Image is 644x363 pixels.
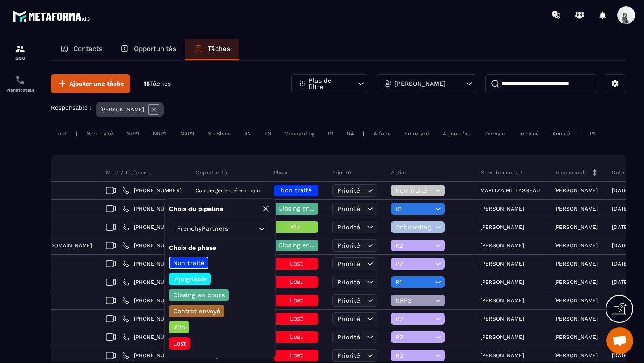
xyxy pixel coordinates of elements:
[106,169,152,176] p: Meet / Téléphone
[554,352,598,359] p: [PERSON_NAME]
[15,75,25,85] img: scheduler
[323,128,338,139] div: R1
[172,274,208,283] p: injoignable
[554,169,588,176] p: Responsable
[119,297,120,304] span: |
[395,205,433,212] span: R1
[15,43,25,54] img: formation
[134,45,176,53] p: Opportunités
[2,68,38,99] a: schedulerschedulerPlanificateur
[612,242,644,249] p: [DATE] 21:13
[144,80,171,88] p: 15
[169,205,223,213] p: Choix du pipeline
[337,279,360,286] span: Priorité
[185,39,239,60] a: Tâches
[554,187,598,194] p: [PERSON_NAME]
[122,315,182,322] a: [PHONE_NUMBER]
[369,128,395,139] div: À faire
[119,279,120,286] span: |
[122,128,144,139] div: NRP1
[554,224,598,230] p: [PERSON_NAME]
[395,187,433,194] span: Non Traité
[69,79,124,88] span: Ajouter une tâche
[480,297,524,304] p: [PERSON_NAME]
[337,205,360,212] span: Priorité
[395,279,433,286] span: R1
[480,261,524,267] p: [PERSON_NAME]
[480,206,524,212] p: [PERSON_NAME]
[363,131,364,137] p: |
[554,316,598,322] p: [PERSON_NAME]
[122,352,182,359] a: [PHONE_NUMBER]
[395,224,433,231] span: Onboarding
[395,242,433,249] span: R2
[290,223,302,230] span: Win
[337,297,360,304] span: Priorité
[395,315,433,322] span: R2
[290,278,303,285] span: Lost
[337,224,360,231] span: Priorité
[100,106,144,113] p: [PERSON_NAME]
[119,316,120,322] span: |
[240,128,255,139] div: R2
[481,128,509,139] div: Demain
[395,352,433,359] span: R2
[13,8,93,25] img: logo
[337,333,360,341] span: Priorité
[73,45,102,53] p: Contacts
[119,261,120,267] span: |
[2,37,38,68] a: formationformationCRM
[585,128,600,139] div: P1
[260,128,275,139] div: R3
[554,206,598,212] p: [PERSON_NAME]
[203,128,235,139] div: No Show
[169,244,271,252] p: Choix de phase
[554,242,598,249] p: [PERSON_NAME]
[337,315,360,322] span: Priorité
[612,352,644,359] p: [DATE] 21:12
[480,242,524,249] p: [PERSON_NAME]
[176,128,199,139] div: NRP3
[172,323,186,332] p: Win
[119,242,120,249] span: |
[554,334,598,340] p: [PERSON_NAME]
[337,242,360,249] span: Priorité
[480,334,524,340] p: [PERSON_NAME]
[119,187,120,194] span: |
[395,260,433,267] span: R2
[122,205,182,212] a: [PHONE_NUMBER]
[148,128,171,139] div: NRP2
[122,297,182,304] a: [PHONE_NUMBER]
[548,128,575,139] div: Annulé
[76,131,77,137] p: |
[332,169,351,176] p: Priorité
[480,352,524,359] p: [PERSON_NAME]
[309,77,348,90] p: Plus de filtre
[554,297,598,304] p: [PERSON_NAME]
[290,315,303,322] span: Lost
[122,260,182,267] a: [PHONE_NUMBER]
[122,333,182,341] a: [PHONE_NUMBER]
[51,74,130,93] button: Ajouter une tâche
[480,169,523,176] p: Nom du contact
[280,128,319,139] div: Onboarding
[438,128,476,139] div: Aujourd'hui
[480,187,540,194] p: MARITZA MILLASSEAU
[2,56,38,61] p: CRM
[290,296,303,304] span: Lost
[150,80,171,87] span: Tâches
[119,224,120,231] span: |
[290,260,303,267] span: Lost
[122,187,182,194] a: [PHONE_NUMBER]
[119,352,120,359] span: |
[480,316,524,322] p: [PERSON_NAME]
[2,88,38,93] p: Planificateur
[172,339,187,348] p: Lost
[208,45,230,53] p: Tâches
[274,169,289,176] p: Phase
[172,258,206,267] p: Non traité
[119,206,120,212] span: |
[195,187,260,194] p: Conciergerie clé en main
[337,352,360,359] span: Priorité
[395,297,433,304] span: NRP3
